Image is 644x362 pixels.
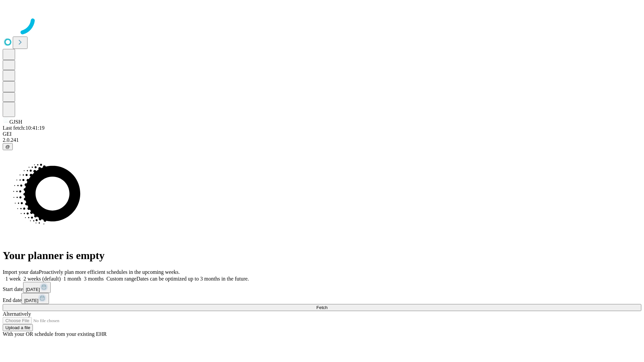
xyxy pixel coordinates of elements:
[3,137,641,143] div: 2.0.241
[3,331,107,337] span: With your OR schedule from your existing EHR
[3,293,641,304] div: End date
[9,119,22,125] span: GJSH
[3,143,13,150] button: @
[23,282,51,293] button: [DATE]
[23,276,61,282] span: 2 weeks (default)
[3,324,33,331] button: Upload a file
[3,125,45,131] span: Last fetch: 10:41:19
[3,282,641,293] div: Start date
[3,311,31,317] span: Alternatively
[3,269,39,275] span: Import your data
[106,276,136,282] span: Custom range
[39,269,180,275] span: Proactively plan more efficient schedules in the upcoming weeks.
[137,276,249,282] span: Dates can be optimized up to 3 months in the future.
[63,276,81,282] span: 1 month
[5,144,10,149] span: @
[26,287,40,292] span: [DATE]
[84,276,104,282] span: 3 months
[3,249,641,262] h1: Your planner is empty
[3,131,641,137] div: GEI
[21,293,49,304] button: [DATE]
[5,276,21,282] span: 1 week
[316,305,327,310] span: Fetch
[3,304,641,311] button: Fetch
[24,298,38,303] span: [DATE]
